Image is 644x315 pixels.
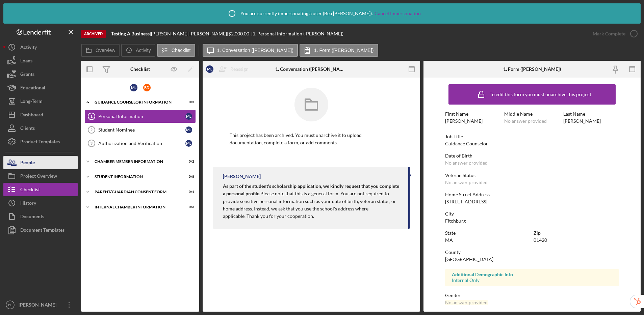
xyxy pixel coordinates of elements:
[121,44,155,57] button: Activity
[223,182,402,220] p: Please note that this is a general form. You are not required to provide sensitive personal infor...
[563,111,619,117] div: Last Name
[300,44,378,57] button: 1. Form ([PERSON_NAME])
[445,218,466,224] div: Fitchburg
[504,111,560,117] div: Middle Name
[98,141,185,146] div: Authorization and Verification
[143,84,151,91] div: B D
[111,31,151,36] div: |
[20,135,60,150] div: Product Templates
[81,30,106,38] div: Archived
[182,160,194,164] div: 0 / 2
[206,65,213,73] div: M L
[445,293,619,298] div: Gender
[445,192,619,197] div: Home Street Address
[445,118,483,124] div: [PERSON_NAME]
[96,48,115,53] label: Overview
[534,237,547,243] div: 01420
[3,156,78,169] button: People
[3,108,78,121] button: Dashboard
[230,132,393,147] p: This project has been archived. You must unarchive it to upload documentation, complete a form, o...
[445,153,619,159] div: Date of Birth
[185,140,192,147] div: M L
[182,190,194,194] div: 0 / 1
[98,114,185,119] div: Personal Information
[182,175,194,179] div: 0 / 8
[20,223,65,238] div: Document Templates
[8,303,12,307] text: BL
[224,5,421,22] div: You are currently impersonating a user ( Bea [PERSON_NAME] ).
[136,48,151,53] label: Activity
[81,44,120,57] button: Overview
[20,121,35,137] div: Clients
[95,205,177,209] div: Internal Chamber Information
[503,66,561,72] div: 1. Form ([PERSON_NAME])
[445,180,488,185] div: No answer provided
[445,300,488,305] div: No answer provided
[3,67,78,81] button: Grants
[20,67,34,83] div: Grants
[20,40,37,56] div: Activity
[84,137,196,150] a: 3Authorization and VerificationML
[157,44,195,57] button: Checklist
[275,66,348,72] div: 1. Conversation ([PERSON_NAME])
[20,94,43,110] div: Long-Term
[203,62,255,76] button: MLReassign
[223,174,261,179] div: [PERSON_NAME]
[130,66,150,72] div: Checklist
[20,156,35,171] div: People
[452,272,612,277] div: Additional Demographic Info
[504,118,547,124] div: No answer provided
[20,169,57,184] div: Project Overview
[490,92,591,97] div: To edit this form you must unarchive this project
[445,111,501,117] div: First Name
[151,31,228,36] div: [PERSON_NAME] [PERSON_NAME] |
[3,94,78,108] button: Long-Term
[3,135,78,148] button: Product Templates
[445,134,619,139] div: Job Title
[182,205,194,209] div: 0 / 3
[445,173,619,178] div: Veteran Status
[20,183,40,198] div: Checklist
[445,257,493,262] div: [GEOGRAPHIC_DATA]
[3,40,78,54] button: Activity
[3,169,78,183] button: Project Overview
[375,11,421,16] a: Cancel Impersonation
[445,237,453,243] div: MA
[452,278,612,283] div: Internal Only
[3,298,78,312] button: BL[PERSON_NAME]
[91,141,93,145] tspan: 3
[3,196,78,210] a: History
[534,230,619,236] div: Zip
[563,118,601,124] div: [PERSON_NAME]
[217,48,293,53] label: 1. Conversation ([PERSON_NAME])
[3,81,78,94] button: Educational
[91,114,93,118] tspan: 1
[228,31,251,36] div: $2,000.00
[95,160,177,164] div: Chamber Member Information
[445,160,488,166] div: No answer provided
[3,223,78,237] a: Document Templates
[95,190,177,194] div: Parent/Guardian Consent Form
[586,27,641,40] button: Mark Complete
[20,54,32,69] div: Loans
[3,183,78,196] button: Checklist
[445,230,530,236] div: State
[84,123,196,137] a: 2Student NomineeML
[20,81,45,96] div: Educational
[95,175,177,179] div: Student Information
[185,126,192,133] div: M L
[130,84,137,91] div: M L
[445,250,619,255] div: County
[17,298,61,313] div: [PERSON_NAME]
[445,211,619,217] div: City
[445,141,488,146] div: Guidance Counselor
[3,54,78,67] button: Loans
[20,210,44,225] div: Documents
